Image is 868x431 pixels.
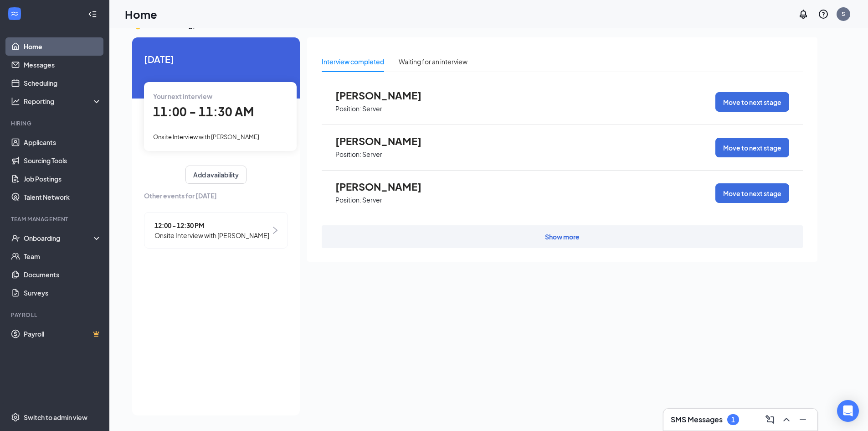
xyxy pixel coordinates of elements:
[335,150,361,159] p: Position:
[362,196,382,204] p: Server
[842,10,845,18] div: S
[153,133,259,140] span: Onsite Interview with [PERSON_NAME]
[125,6,157,22] h1: Home
[335,196,361,204] p: Position:
[715,92,789,112] button: Move to next stage
[24,56,102,74] a: Messages
[797,414,808,425] svg: Minimize
[24,284,102,302] a: Surveys
[779,412,794,427] button: ChevronUp
[715,138,789,157] button: Move to next stage
[11,215,100,223] div: Team Management
[837,400,859,422] div: Open Intercom Messenger
[154,220,269,230] span: 12:00 - 12:30 PM
[24,247,102,265] a: Team
[545,232,580,241] div: Show more
[763,412,777,427] button: ComposeMessage
[362,150,382,159] p: Server
[24,325,102,343] a: PayrollCrown
[11,119,100,127] div: Hiring
[88,10,97,19] svg: Collapse
[818,9,829,20] svg: QuestionInfo
[11,413,20,422] svg: Settings
[781,414,792,425] svg: ChevronUp
[144,191,288,201] span: Other events for [DATE]
[362,104,382,113] p: Server
[185,166,247,184] button: Add availability
[24,97,102,106] div: Reporting
[11,234,20,243] svg: UserCheck
[335,181,436,192] span: [PERSON_NAME]
[335,89,436,101] span: [PERSON_NAME]
[153,104,254,119] span: 11:00 - 11:30 AM
[796,412,810,427] button: Minimize
[11,311,100,319] div: Payroll
[24,413,87,422] div: Switch to admin view
[24,188,102,206] a: Talent Network
[11,97,20,106] svg: Analysis
[731,416,735,424] div: 1
[765,414,776,425] svg: ComposeMessage
[335,135,436,147] span: [PERSON_NAME]
[24,133,102,151] a: Applicants
[399,57,467,67] div: Waiting for an interview
[153,92,212,100] span: Your next interview
[322,57,384,67] div: Interview completed
[24,170,102,188] a: Job Postings
[144,52,288,66] span: [DATE]
[154,230,269,240] span: Onsite Interview with [PERSON_NAME]
[798,9,809,20] svg: Notifications
[24,74,102,92] a: Scheduling
[715,183,789,203] button: Move to next stage
[24,265,102,284] a: Documents
[671,415,723,425] h3: SMS Messages
[10,9,19,18] svg: WorkstreamLogo
[24,37,102,56] a: Home
[24,151,102,170] a: Sourcing Tools
[24,234,94,243] div: Onboarding
[335,104,361,113] p: Position:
